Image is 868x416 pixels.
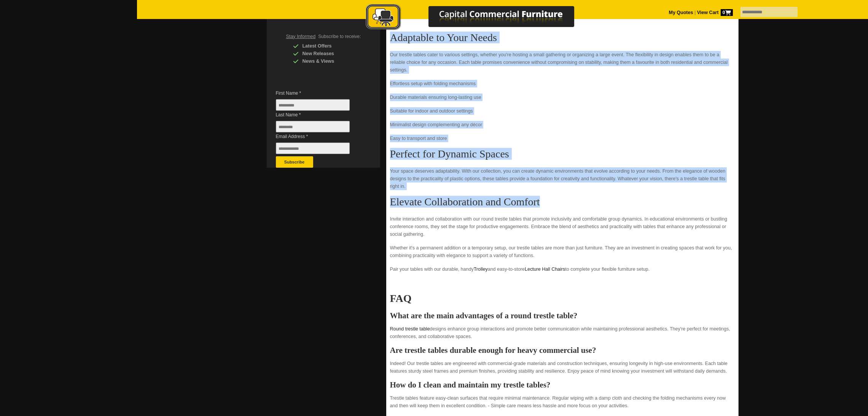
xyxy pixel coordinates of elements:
input: Last Name * [276,121,350,132]
strong: View Cart [697,10,733,15]
p: Our trestle tables cater to various settings, whether you're hosting a small gathering or organiz... [390,51,735,74]
span: Stay Informed [286,34,316,39]
div: News & Views [293,57,365,65]
p: Effortless setup with folding mechanisms [390,80,735,87]
p: Durable materials ensuring long-lasting use [390,94,735,101]
p: Invite interaction and collaboration with our round trestle tables that promote inclusivity and c... [390,215,735,238]
p: Trestle tables feature easy-clean surfaces that require minimal maintenance. Regular wiping with ... [390,394,735,410]
div: New Releases [293,50,365,57]
p: Minimalist design complementing any décor [390,121,735,129]
p: Your space deserves adaptability. With our collection, you can create dynamic environments that e... [390,167,735,190]
input: First Name * [276,99,350,111]
a: My Quotes [669,10,693,15]
img: Capital Commercial Furniture Logo [345,4,611,32]
p: Whether it's a permanent addition or a temporary setup, our trestle tables are more than just fur... [390,244,735,259]
a: Lecture Hall Chairs [525,267,565,272]
span: First Name * [276,89,361,97]
h2: Adaptable to Your Needs [390,32,735,43]
button: Subscribe [276,156,313,168]
h2: Elevate Collaboration and Comfort [390,196,735,208]
span: Subscribe to receive: [318,34,361,39]
p: Easy to transport and store [390,135,735,142]
a: View Cart0 [696,10,733,15]
strong: Are trestle tables durable enough for heavy commercial use? [390,346,596,355]
input: Email Address * [276,143,350,154]
p: Indeed! Our trestle tables are engineered with commercial-grade materials and construction techni... [390,360,735,375]
h2: Perfect for Dynamic Spaces [390,148,735,160]
strong: What are the main advantages of a round trestle table? [390,311,578,320]
a: Capital Commercial Furniture Logo [345,4,611,34]
span: 0 [721,9,733,16]
span: Email Address * [276,133,361,140]
p: designs enhance group interactions and promote better communication while maintaining professiona... [390,325,735,340]
p: Pair your tables with our durable, handy and easy-to-store to complete your flexible furniture se... [390,265,735,273]
span: Last Name * [276,111,361,119]
div: Latest Offers [293,42,365,50]
strong: How do I clean and maintain my trestle tables? [390,380,551,389]
a: Round trestle table [390,326,430,332]
a: Trolley [474,267,488,272]
p: Suitable for indoor and outdoor settings [390,107,735,115]
strong: FAQ [390,292,412,304]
